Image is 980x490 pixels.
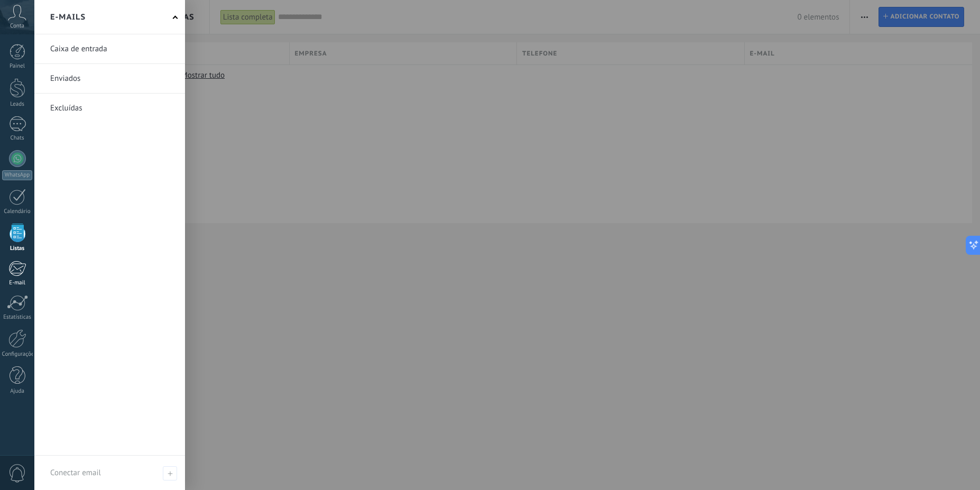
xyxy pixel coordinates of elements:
div: Estatísticas [2,314,33,321]
div: E-mail [2,280,33,286]
span: Conectar email [50,468,101,478]
div: Listas [2,245,33,252]
div: Configurações [2,351,33,358]
h2: E-mails [50,1,86,34]
div: WhatsApp [2,170,32,180]
span: Conta [10,23,24,30]
div: Calendário [2,208,33,215]
li: Enviados [34,64,185,94]
div: Leads [2,101,33,108]
div: Painel [2,63,33,70]
li: Excluídas [34,94,185,123]
div: Ajuda [2,388,33,395]
li: Caixa de entrada [34,34,185,64]
div: Chats [2,135,33,142]
span: Conectar email [163,466,177,480]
